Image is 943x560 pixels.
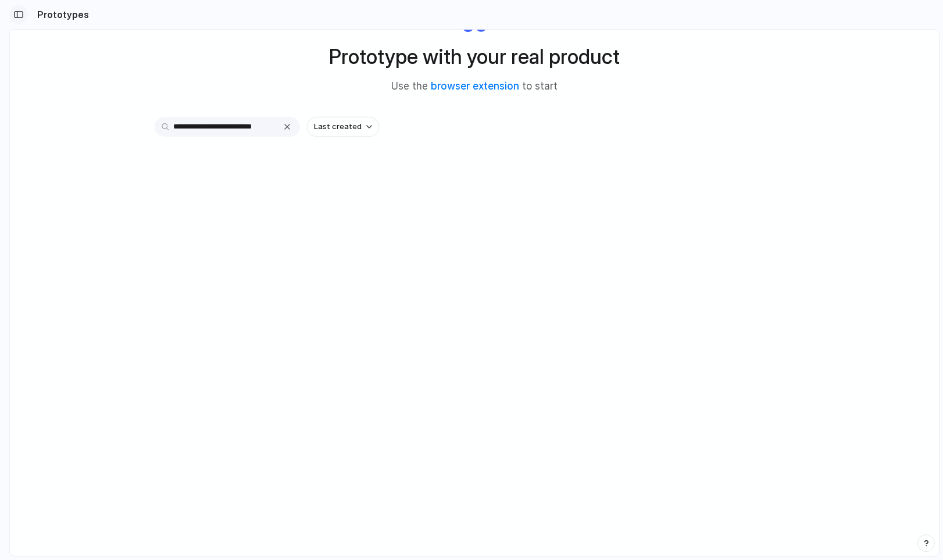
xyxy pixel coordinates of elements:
span: Use the to start [391,79,558,94]
a: browser extension [431,80,519,92]
span: Last created [314,121,362,133]
button: Last created [307,117,379,137]
h2: Prototypes [33,8,89,22]
h1: Prototype with your real product [329,41,620,72]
